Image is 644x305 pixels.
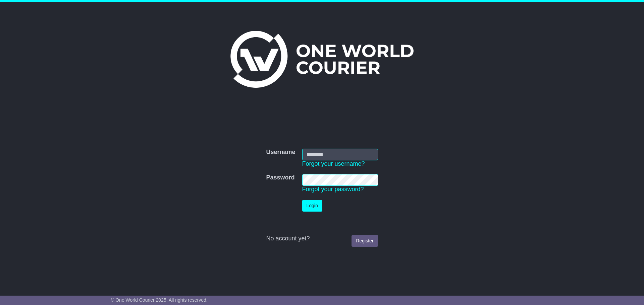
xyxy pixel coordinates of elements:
span: © One World Courier 2025. All rights reserved. [111,297,208,303]
a: Forgot your username? [302,160,365,167]
button: Login [302,200,322,212]
div: No account yet? [266,235,378,242]
label: Password [266,174,294,181]
img: One World [230,31,414,88]
a: Forgot your password? [302,186,364,193]
label: Username [266,149,295,156]
a: Register [352,235,378,247]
